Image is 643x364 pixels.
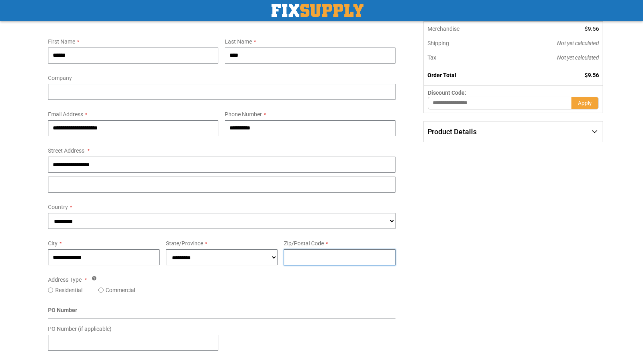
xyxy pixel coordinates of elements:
[166,240,203,247] span: State/Province
[48,276,82,283] span: Address Type
[427,40,449,46] span: Shipping
[48,326,112,332] span: PO Number (if applicable)
[557,54,599,61] span: Not yet calculated
[48,147,84,154] span: Street Address
[48,38,75,45] span: First Name
[427,72,456,78] strong: Order Total
[48,111,83,117] span: Email Address
[48,240,58,247] span: City
[423,22,503,36] th: Merchandise
[585,26,599,32] span: $9.56
[55,286,82,294] label: Residential
[557,40,599,46] span: Not yet calculated
[423,50,503,65] th: Tax
[48,75,72,81] span: Company
[225,38,252,45] span: Last Name
[585,72,599,78] span: $9.56
[106,286,135,294] label: Commercial
[578,100,592,106] span: Apply
[48,204,68,210] span: Country
[272,4,363,17] img: Fix Industrial Supply
[225,111,262,117] span: Phone Number
[427,127,477,136] span: Product Details
[571,97,599,109] button: Apply
[272,4,363,17] a: store logo
[428,90,466,96] span: Discount Code:
[48,306,395,318] div: PO Number
[284,240,324,247] span: Zip/Postal Code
